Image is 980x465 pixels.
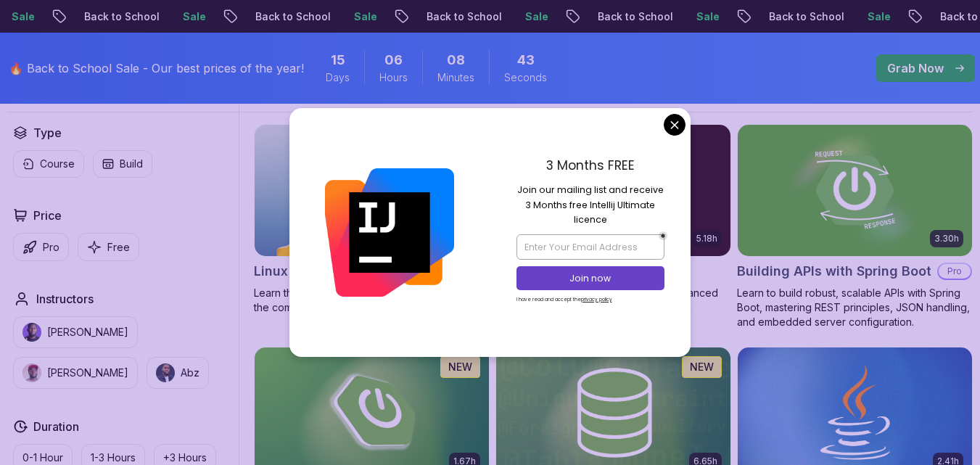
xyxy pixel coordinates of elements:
p: NEW [690,360,714,374]
button: instructor imgAbz [147,357,209,389]
span: Hours [379,70,408,85]
p: NEW [448,360,472,374]
p: Pro [43,240,59,255]
span: Days [326,70,350,85]
p: 1-3 Hours [91,450,136,465]
p: 0-1 Hour [22,450,63,465]
img: Linux Fundamentals card [255,125,489,256]
p: Sale [341,9,387,24]
button: Build [93,150,152,178]
p: 5.18h [696,233,717,244]
span: Minutes [437,70,474,85]
p: Learn to build robust, scalable APIs with Spring Boot, mastering REST principles, JSON handling, ... [737,286,973,329]
p: Learn the fundamentals of Linux and how to use the command line [254,286,490,315]
span: Seconds [504,70,547,85]
h2: Price [33,207,62,224]
p: 🔥 Back to School Sale - Our best prices of the year! [9,59,304,77]
h2: Building APIs with Spring Boot [737,261,931,281]
p: +3 Hours [163,450,207,465]
p: Back to School [413,9,512,24]
p: Back to School [242,9,341,24]
p: Abz [181,366,199,380]
img: instructor img [22,363,41,382]
p: 3.30h [934,233,959,244]
p: Sale [855,9,901,24]
button: Free [78,233,139,261]
p: Build [120,157,143,171]
img: Building APIs with Spring Boot card [738,125,972,256]
p: Sale [683,9,730,24]
p: Sale [512,9,559,24]
h2: Type [33,124,62,141]
p: Back to School [756,9,855,24]
a: Linux Fundamentals card6.00hLinux FundamentalsProLearn the fundamentals of Linux and how to use t... [254,124,490,315]
h2: Duration [33,418,79,435]
img: instructor img [22,323,41,342]
p: [PERSON_NAME] [47,325,128,340]
button: Pro [13,233,69,261]
p: Pro [939,264,971,279]
button: instructor img[PERSON_NAME] [13,316,138,348]
button: Course [13,150,84,178]
span: 15 Days [331,50,345,70]
p: Free [107,240,130,255]
p: Back to School [585,9,683,24]
p: Back to School [71,9,170,24]
p: Course [40,157,75,171]
h2: Linux Fundamentals [254,261,382,281]
img: instructor img [156,363,175,382]
p: [PERSON_NAME] [47,366,128,380]
a: Building APIs with Spring Boot card3.30hBuilding APIs with Spring BootProLearn to build robust, s... [737,124,973,329]
button: instructor img[PERSON_NAME] [13,357,138,389]
h2: Instructors [36,290,94,308]
p: Grab Now [887,59,944,77]
span: 6 Hours [384,50,403,70]
span: 8 Minutes [447,50,465,70]
span: 43 Seconds [517,50,535,70]
p: Sale [170,9,216,24]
